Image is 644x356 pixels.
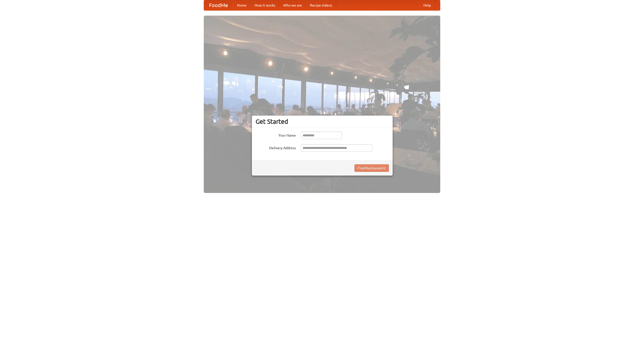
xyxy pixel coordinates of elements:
a: Home [233,0,251,10]
label: Your Name [256,132,296,138]
a: How it works [251,0,279,10]
a: Help [419,0,435,10]
a: Recipe videos [306,0,336,10]
label: Delivery Address [256,144,296,150]
a: Who we are [279,0,306,10]
h3: Get Started [256,118,389,125]
a: FoodMe [204,0,233,10]
button: Find Restaurants! [354,164,389,172]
